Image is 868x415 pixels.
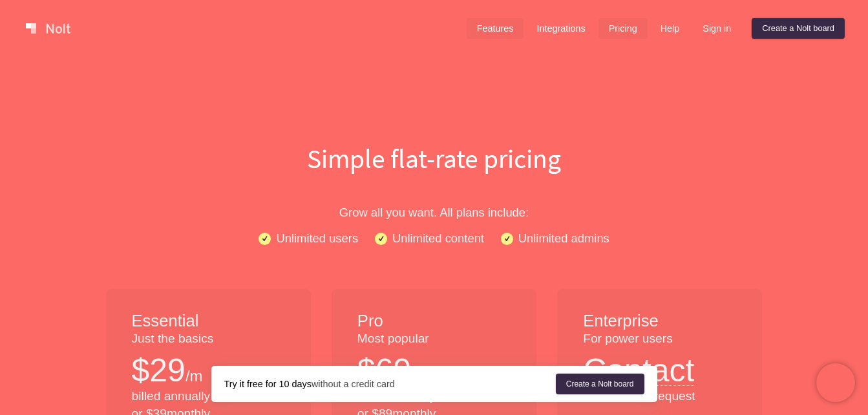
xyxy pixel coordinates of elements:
[583,330,736,348] p: For power users
[518,229,609,248] p: Unlimited admins
[185,365,203,387] p: /m
[276,229,358,248] p: Unlimited users
[21,140,848,177] h1: Simple flat-rate pricing
[132,310,285,333] h1: Essential
[411,365,429,387] p: /m
[224,379,312,389] strong: Try it free for 10 days
[583,348,694,386] button: Contact
[132,348,185,393] p: $ 29
[224,378,556,390] div: without a credit card
[21,203,848,222] p: Grow all you want. All plans include:
[132,330,285,348] p: Just the basics
[692,18,741,39] a: Sign in
[357,330,511,348] p: Most popular
[526,18,595,39] a: Integrations
[752,18,845,39] a: Create a Nolt board
[583,310,736,333] h1: Enterprise
[357,348,411,393] p: $ 69
[598,18,648,39] a: Pricing
[357,310,511,333] h1: Pro
[467,18,524,39] a: Features
[392,229,484,248] p: Unlimited content
[816,363,855,402] iframe: Chatra live chat
[556,374,644,394] a: Create a Nolt board
[650,18,690,39] a: Help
